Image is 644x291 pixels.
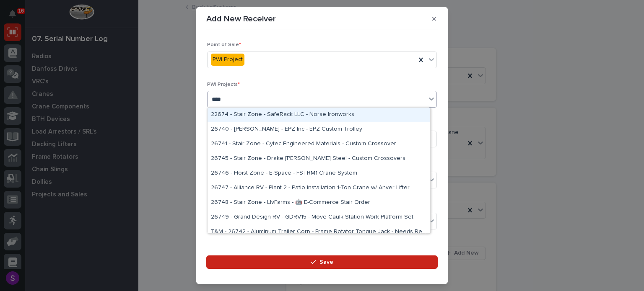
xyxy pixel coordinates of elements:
button: Save [206,255,438,269]
div: 22674 - Stair Zone - SafeRack LLC - Norse Ironworks [208,108,430,122]
div: 26741 - Stair Zone - Cytec Engineered Materials - Custom Crossover [208,137,430,152]
div: 26749 - Grand Design RV - GDRV15 - Move Caulk Station Work Platform Set [208,210,430,225]
div: 26746 - Hoist Zone - E-Space - FSTRM1 Crane System [208,166,430,181]
span: Save [319,258,333,266]
div: PWI Project [211,54,244,66]
div: 26747 - Alliance RV - Plant 2 - Patio Installation 1-Ton Crane w/ Anver Lifter [208,181,430,196]
span: PWI Projects [207,82,240,87]
p: Add New Receiver [206,14,276,24]
div: 26745 - Stair Zone - Drake Williams Steel - Custom Crossovers [208,152,430,166]
span: Point of Sale [207,42,241,47]
div: T&M - 26742 - Aluminum Trailer Corp - Frame Rotator Tongue Jack - Needs Repair - Out in Bldg 4 [208,225,430,239]
div: 26748 - Stair Zone - LIvFarms - 🤖 E-Commerce Stair Order [208,196,430,210]
div: 26740 - Starke - EPZ Inc - EPZ Custom Trolley [208,122,430,137]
